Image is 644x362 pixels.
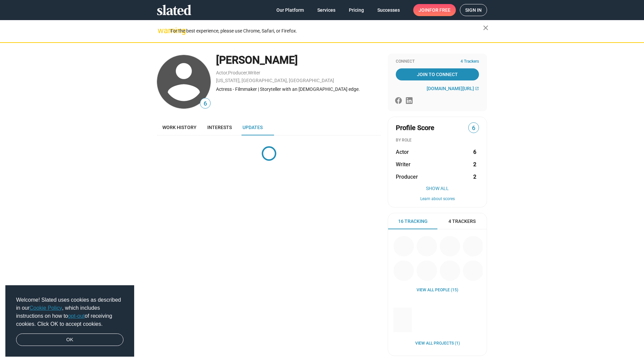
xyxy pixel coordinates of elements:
span: [DOMAIN_NAME][URL] [427,86,474,91]
a: opt-out [68,313,85,319]
span: Join [419,4,450,16]
strong: 2 [473,173,476,180]
span: 6 [469,124,479,133]
span: Join To Connect [397,68,478,80]
span: Work history [162,125,197,130]
a: Writer [248,70,260,75]
span: Profile Score [396,123,434,132]
a: Interests [202,119,237,135]
span: 16 Tracking [398,218,428,225]
a: Join To Connect [396,68,479,80]
span: Welcome! Slated uses cookies as described in our , which includes instructions on how to of recei... [16,296,123,328]
span: Actor [396,148,409,156]
span: , [227,71,228,75]
span: 4 Trackers [448,218,476,225]
span: Writer [396,161,411,168]
a: Work history [157,119,202,135]
a: Updates [237,119,268,135]
div: Connect [396,59,479,64]
a: Producer [228,70,247,75]
div: [PERSON_NAME] [216,53,381,67]
span: , [247,71,248,75]
a: Actor [216,70,227,75]
span: Our Platform [276,4,304,16]
span: Interests [207,125,232,130]
a: Cookie Policy [30,305,62,311]
span: Updates [243,125,263,130]
span: Services [317,4,335,16]
a: Successes [372,4,405,16]
a: [US_STATE], [GEOGRAPHIC_DATA], [GEOGRAPHIC_DATA] [216,78,334,83]
div: For the best experience, please use Chrome, Safari, or Firefox. [170,26,483,36]
span: for free [429,4,450,16]
strong: 2 [473,161,476,168]
mat-icon: close [482,24,490,32]
span: 6 [200,99,210,108]
a: Pricing [343,4,369,16]
mat-icon: open_in_new [475,86,479,90]
a: View all People (15) [417,288,458,293]
div: BY ROLE [396,138,479,143]
a: Our Platform [271,4,309,16]
a: Joinfor free [413,4,456,16]
span: Successes [377,4,400,16]
mat-icon: warning [158,26,166,35]
a: dismiss cookie message [16,334,123,346]
a: Sign in [460,4,487,16]
span: Sign in [465,4,482,16]
span: Producer [396,173,418,180]
div: Actress - Filmmaker | Storyteller with an [DEMOGRAPHIC_DATA] edge. [216,86,381,93]
span: 4 Trackers [461,59,479,64]
strong: 6 [473,148,476,156]
span: Pricing [349,4,364,16]
a: Services [312,4,341,16]
a: [DOMAIN_NAME][URL] [427,86,479,91]
button: Learn about scores [396,196,479,202]
a: View all Projects (1) [415,341,460,346]
div: cookieconsent [5,285,134,357]
button: Show All [396,186,479,191]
